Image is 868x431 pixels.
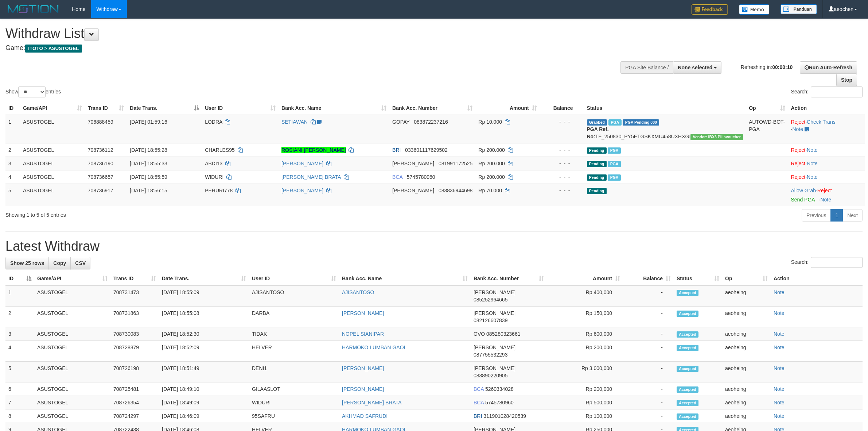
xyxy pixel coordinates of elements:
[34,382,110,396] td: ASUSTOGEL
[678,65,712,70] span: None selected
[5,86,61,97] label: Show entries
[159,341,249,362] td: [DATE] 18:52:09
[543,187,581,194] div: - - -
[791,147,806,153] a: Reject
[543,160,581,167] div: - - -
[70,257,90,269] a: CSV
[392,174,402,180] span: BCA
[478,161,505,166] span: Rp 200.000
[5,45,571,52] h4: Game:
[791,257,863,268] label: Search:
[48,257,71,269] a: Copy
[474,318,507,323] span: Copy 082126607839 to clipboard
[722,362,771,382] td: aeoheing
[392,119,409,125] span: GOPAY
[791,174,806,180] a: Reject
[587,161,607,167] span: Pending
[10,260,44,266] span: Show 25 rows
[722,272,771,285] th: Op: activate to sort column ascending
[547,307,623,327] td: Rp 150,000
[202,101,279,115] th: User ID: activate to sort column ascending
[677,290,698,296] span: Accepted
[623,341,674,362] td: -
[159,307,249,327] td: [DATE] 18:55:08
[807,174,818,180] a: Note
[543,118,581,126] div: - - -
[623,382,674,396] td: -
[34,362,110,382] td: ASUSTOGEL
[584,115,746,143] td: TF_250830_PY5ETGSKXMU458UXHXGI
[746,115,788,143] td: AUTOWD-BOT-PGA
[722,341,771,362] td: aeoheing
[75,260,86,266] span: CSV
[791,188,816,193] a: Allow Grab
[836,74,857,86] a: Stop
[20,143,85,157] td: ASUSTOGEL
[20,115,85,143] td: ASUSTOGEL
[392,147,401,153] span: BRI
[34,396,110,409] td: ASUSTOGEL
[110,382,159,396] td: 708725481
[774,400,785,405] a: Note
[547,272,623,285] th: Amount: activate to sort column ascending
[5,239,863,254] h1: Latest Withdraw
[811,86,863,97] input: Search:
[159,396,249,409] td: [DATE] 18:49:09
[722,396,771,409] td: aeoheing
[159,362,249,382] td: [DATE] 18:51:49
[771,272,863,285] th: Action
[623,327,674,341] td: -
[623,285,674,307] td: -
[543,173,581,181] div: - - -
[159,382,249,396] td: [DATE] 18:49:10
[205,174,223,180] span: WIDURI
[774,310,785,316] a: Note
[474,289,515,295] span: [PERSON_NAME]
[547,362,623,382] td: Rp 3,000,000
[608,174,620,181] span: Marked by aeoheing
[474,345,515,350] span: [PERSON_NAME]
[342,413,388,419] a: AKHMAD SAFRUDI
[110,307,159,327] td: 708731863
[5,170,20,184] td: 4
[483,413,526,419] span: Copy 311901028420539 to clipboard
[130,188,167,193] span: [DATE] 18:56:15
[474,400,484,405] span: BCA
[249,382,339,396] td: GILAASLOT
[342,310,384,316] a: [PERSON_NAME]
[5,184,20,206] td: 5
[587,126,609,139] b: PGA Ref. No:
[130,119,167,125] span: [DATE] 01:59:16
[547,382,623,396] td: Rp 200,000
[25,45,82,53] span: ITOTO > ASUSTOGEL
[34,272,110,285] th: Game/API: activate to sort column ascending
[739,4,770,15] img: Button%20Memo.svg
[540,101,584,115] th: Balance
[677,311,698,317] span: Accepted
[478,188,502,193] span: Rp 70.000
[485,400,514,405] span: Copy 5745780960 to clipboard
[110,341,159,362] td: 708728879
[474,331,485,337] span: OVO
[791,86,863,97] label: Search:
[392,188,434,193] span: [PERSON_NAME]
[5,257,49,269] a: Show 25 rows
[88,161,113,166] span: 708736190
[547,285,623,307] td: Rp 400,000
[249,341,339,362] td: HELVER
[807,119,836,125] a: Check Trans
[475,101,540,115] th: Amount: activate to sort column ascending
[34,327,110,341] td: ASUSTOGEL
[692,4,728,15] img: Feedback.jpg
[342,345,406,350] a: HARMOKO LUMBAN GAOL
[677,386,698,393] span: Accepted
[249,327,339,341] td: TIDAK
[587,119,607,126] span: Grabbed
[159,327,249,341] td: [DATE] 18:52:30
[811,257,863,268] input: Search:
[817,188,832,193] a: Reject
[5,26,571,41] h1: Withdraw List
[414,119,448,125] span: Copy 083872237216 to clipboard
[5,115,20,143] td: 1
[85,101,127,115] th: Trans ID: activate to sort column ascending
